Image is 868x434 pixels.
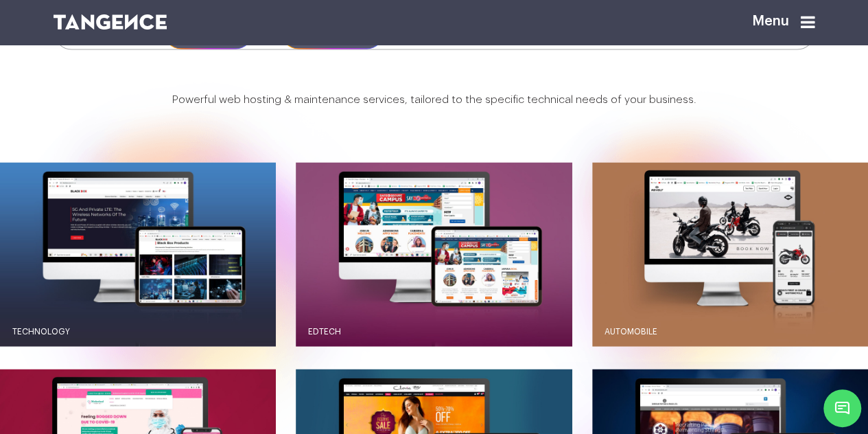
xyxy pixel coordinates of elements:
a: Edtech [296,315,572,348]
span: Edtech [308,327,341,335]
a: Automobile [592,315,868,348]
img: logo SVG [54,14,167,30]
button: Automobile [592,162,868,346]
button: Edtech [296,162,572,346]
span: Chat Widget [823,389,861,427]
span: Automobile [605,327,657,335]
span: Technology [12,327,70,335]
